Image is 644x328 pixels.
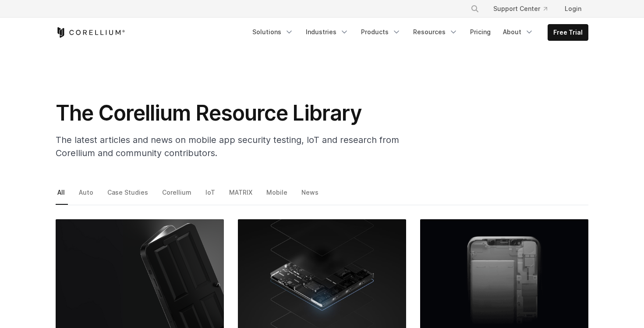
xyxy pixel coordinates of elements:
[204,186,218,205] a: IoT
[265,186,290,205] a: Mobile
[356,24,406,40] a: Products
[460,1,588,17] div: Navigation Menu
[498,24,539,40] a: About
[56,100,406,126] h1: The Corellium Resource Library
[408,24,463,40] a: Resources
[247,24,588,41] div: Navigation Menu
[56,27,125,38] a: Corellium Home
[465,24,496,40] a: Pricing
[56,186,68,205] a: All
[106,186,151,205] a: Case Studies
[486,1,554,17] a: Support Center
[467,1,483,17] button: Search
[548,25,588,40] a: Free Trial
[227,186,255,205] a: MATRIX
[558,1,588,17] a: Login
[160,186,195,205] a: Corellium
[77,186,96,205] a: Auto
[247,24,299,40] a: Solutions
[301,24,354,40] a: Industries
[300,186,322,205] a: News
[56,135,399,158] span: The latest articles and news on mobile app security testing, IoT and research from Corellium and ...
